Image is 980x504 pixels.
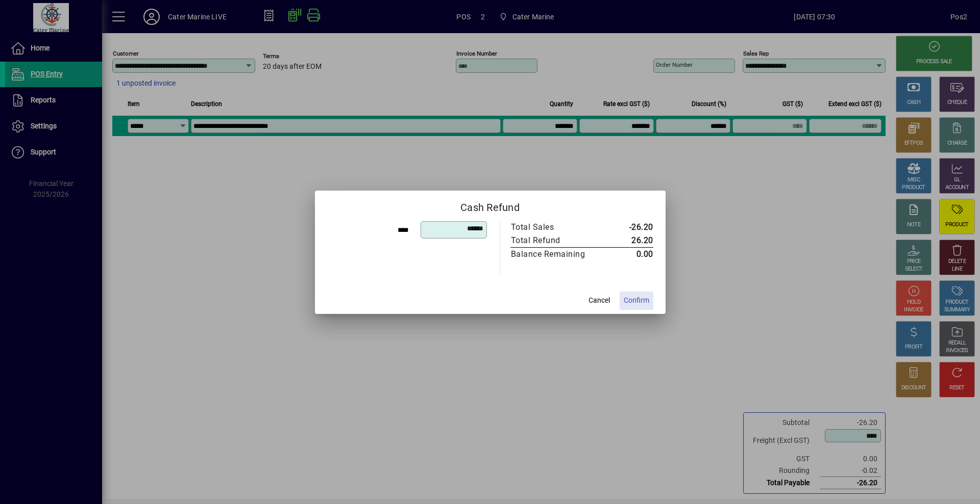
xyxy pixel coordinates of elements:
button: Cancel [583,291,616,310]
span: Confirm [624,295,649,306]
td: 26.20 [607,234,653,248]
td: -26.20 [607,221,653,234]
td: Total Sales [510,221,607,234]
span: Cancel [589,295,610,306]
td: 0.00 [607,247,653,261]
h2: Cash Refund [315,191,666,220]
div: Balance Remaining [511,248,597,260]
td: Total Refund [510,234,607,248]
button: Confirm [620,291,653,310]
